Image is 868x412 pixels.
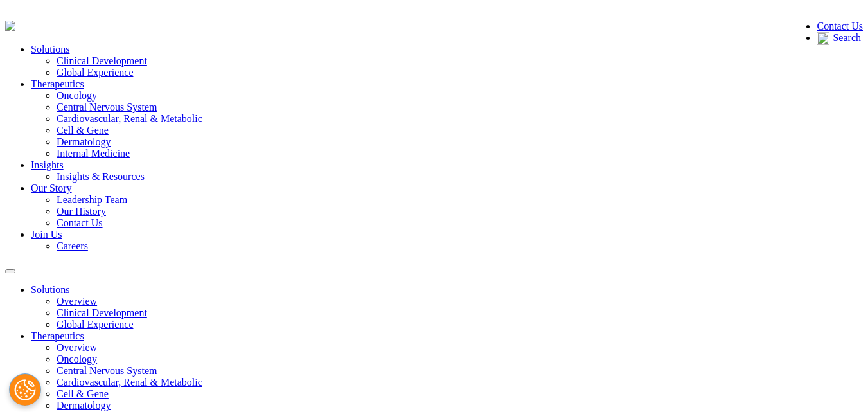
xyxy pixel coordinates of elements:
a: Cardiovascular, Renal & Metabolic [57,377,202,388]
a: Our History [57,206,106,217]
a: Cell & Gene [57,125,109,136]
a: Contact Us [817,21,863,31]
a: Search [817,32,861,43]
a: Global Experience [57,67,134,78]
a: Insights & Resources [57,171,145,182]
a: Central Nervous System [57,365,157,376]
a: Leadership Team [57,194,127,205]
a: Dermatology [57,136,111,147]
img: search.svg [817,32,829,45]
a: Solutions [31,44,69,55]
a: Global Experience [57,319,134,330]
a: Clinical Development [57,55,147,66]
a: Cell & Gene [57,388,109,399]
a: Overview [57,296,97,307]
a: Therapeutics [31,330,84,341]
a: Therapeutics [31,78,84,89]
a: Solutions [31,284,69,295]
a: Join Us [31,229,62,240]
a: Dermatology [57,400,111,411]
a: Overview [57,342,97,353]
img: biotech-logo.svg [5,21,15,31]
a: Clinical Development [57,307,147,318]
a: Cardiovascular, Renal & Metabolic [57,113,202,124]
a: Oncology [57,90,97,101]
a: Oncology [57,354,97,364]
a: Contact Us [57,217,103,228]
button: Cookies Settings [9,373,41,406]
a: Insights [31,159,64,170]
a: Our Story [31,183,72,193]
a: Internal Medicine [57,148,130,159]
a: Central Nervous System [57,102,157,112]
a: Careers [57,240,88,251]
